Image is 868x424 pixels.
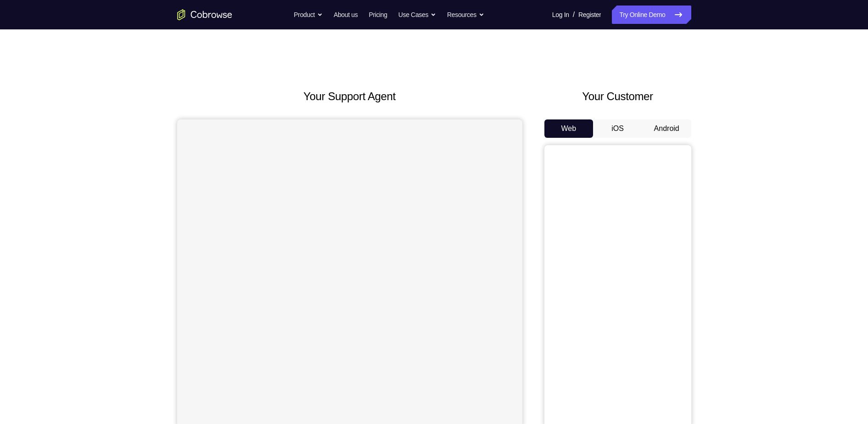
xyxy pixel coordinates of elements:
[177,9,232,20] a: Go to the home page
[578,6,601,24] a: Register
[552,6,569,24] a: Log In
[334,6,358,24] a: About us
[544,88,691,105] h2: Your Customer
[447,6,484,24] button: Resources
[398,6,436,24] button: Use Cases
[294,6,323,24] button: Product
[612,6,691,24] a: Try Online Demo
[544,119,594,138] button: Web
[177,88,522,105] h2: Your Support Agent
[369,6,387,24] a: Pricing
[573,9,575,20] span: /
[642,119,691,138] button: Android
[593,119,642,138] button: iOS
